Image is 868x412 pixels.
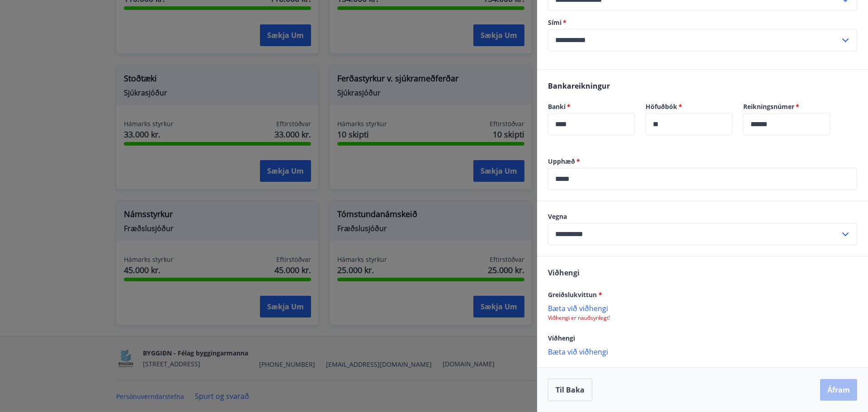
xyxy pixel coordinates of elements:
span: Bankareikningur [548,81,610,91]
label: Höfuðbók [646,102,732,111]
span: Viðhengi [548,334,575,342]
span: Viðhengi [548,268,580,278]
label: Reikningsnúmer [743,102,830,111]
label: Upphæð [548,157,857,166]
p: Viðhengi er nauðsynlegt! [548,314,857,322]
button: Til baka [548,379,592,401]
label: Sími [548,18,857,27]
div: Upphæð [548,168,857,190]
label: Vegna [548,212,857,221]
label: Banki [548,102,635,111]
span: Greiðslukvittun [548,290,602,299]
p: Bæta við viðhengi [548,347,857,356]
p: Bæta við viðhengi [548,303,857,313]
